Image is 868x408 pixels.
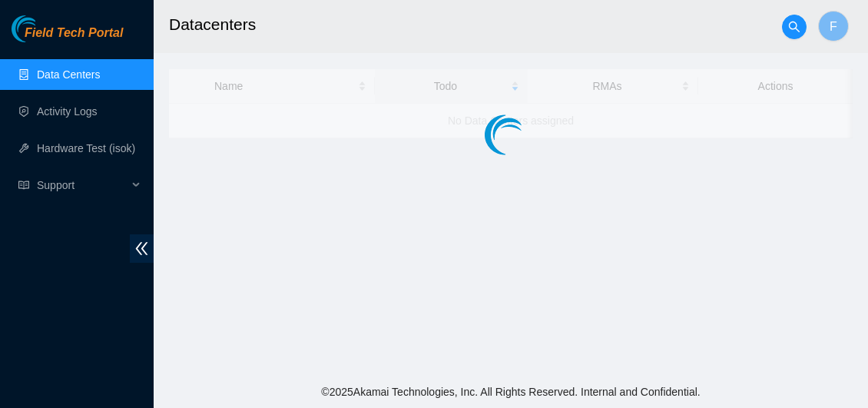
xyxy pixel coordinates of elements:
span: double-left [130,234,154,263]
button: F [818,11,849,41]
a: Akamai TechnologiesField Tech Portal [12,28,123,48]
footer: © 2025 Akamai Technologies, Inc. All Rights Reserved. Internal and Confidential. [154,376,868,408]
a: Data Centers [37,68,100,81]
span: Field Tech Portal [25,26,123,41]
span: read [18,180,29,191]
a: Hardware Test (isok) [37,142,135,154]
span: F [830,17,837,36]
span: Support [37,170,128,201]
span: search [783,21,806,33]
a: Activity Logs [37,105,98,118]
button: search [782,15,807,39]
img: Akamai Technologies [12,15,78,42]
